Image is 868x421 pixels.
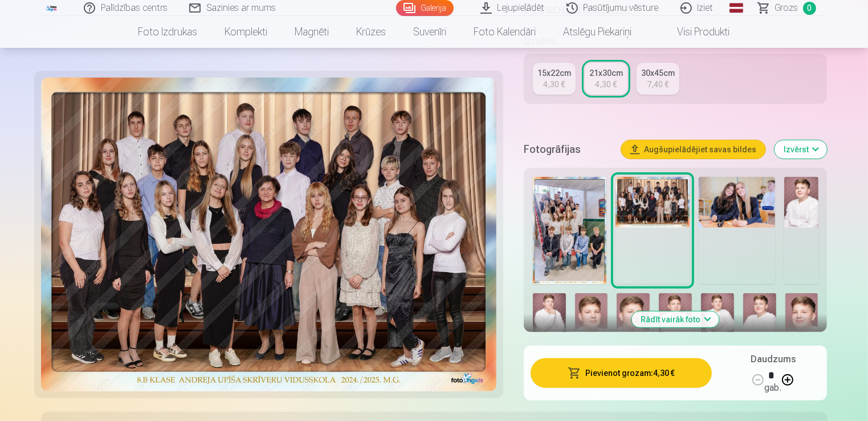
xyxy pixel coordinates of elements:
a: Atslēgu piekariņi [550,16,646,48]
a: Suvenīri [400,16,461,48]
h5: Daudzums [751,353,796,366]
div: 21x30cm [589,67,623,79]
span: Grozs [775,1,798,15]
a: Krūzes [343,16,400,48]
a: 21x30cm4,30 € [585,63,627,95]
a: Foto izdrukas [125,16,211,48]
a: Visi produkti [646,16,744,48]
span: 0 [803,2,816,15]
div: 7,40 € [647,79,669,90]
a: Magnēti [282,16,343,48]
a: Foto kalendāri [461,16,550,48]
a: 15x22cm4,30 € [533,63,576,95]
div: 4,30 € [595,79,617,90]
img: /fa1 [46,5,58,11]
div: 30x45cm [641,67,675,79]
button: Augšupielādējiet savas bildes [621,140,765,159]
button: Pievienot grozam:4,30 € [531,358,712,388]
button: Izvērst [775,140,827,159]
div: 15x22cm [537,67,571,79]
a: 30x45cm7,40 € [637,63,679,95]
button: Rādīt vairāk foto [632,311,719,327]
h5: Fotogrāfijas [524,141,613,157]
a: Komplekti [211,16,282,48]
div: 4,30 € [543,79,565,90]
